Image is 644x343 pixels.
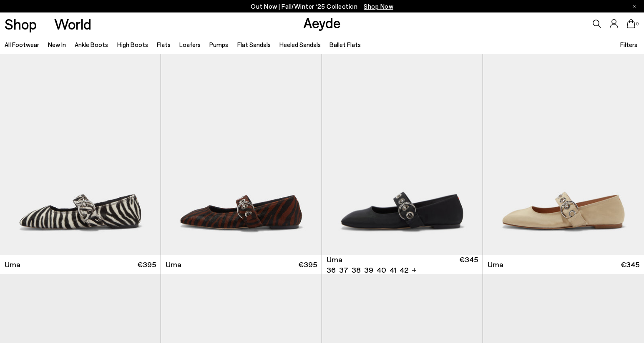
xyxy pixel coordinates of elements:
[330,41,361,48] a: Ballet Flats
[117,41,148,48] a: High Boots
[322,255,483,274] a: Uma 36 37 38 39 40 41 42 + €345
[483,54,644,255] img: Uma Eyelet Grosgrain Mary-Jane Flats
[488,259,503,270] span: Uma
[377,265,386,275] li: 40
[621,259,639,270] span: €345
[322,54,483,255] div: 1 / 6
[412,264,416,275] li: +
[620,41,637,48] span: Filters
[303,14,341,31] a: Aeyde
[48,41,66,48] a: New In
[75,41,108,48] a: Ankle Boots
[209,41,228,48] a: Pumps
[251,1,393,12] p: Out Now | Fall/Winter ‘25 Collection
[459,254,478,275] span: €345
[627,19,635,28] a: 0
[635,22,639,26] span: 0
[364,265,373,275] li: 39
[137,259,156,270] span: €395
[322,54,483,255] img: Uma Eyelet Grosgrain Mary-Jane Flats
[364,2,393,10] span: Navigate to /collections/new-in
[390,265,396,275] li: 41
[161,54,322,255] img: Uma Eyelet Ponyhair Mary-Janes
[279,41,321,48] a: Heeled Sandals
[5,259,20,270] span: Uma
[298,259,317,270] span: €395
[322,54,483,255] a: Next slide Previous slide
[327,254,342,265] span: Uma
[327,265,406,275] ul: variant
[483,255,644,274] a: Uma €345
[5,17,37,31] a: Shop
[5,41,39,48] a: All Footwear
[352,265,361,275] li: 38
[54,17,91,31] a: World
[179,41,201,48] a: Loafers
[327,265,336,275] li: 36
[157,41,171,48] a: Flats
[339,265,348,275] li: 37
[237,41,271,48] a: Flat Sandals
[161,255,322,274] a: Uma €395
[166,259,181,270] span: Uma
[400,265,408,275] li: 42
